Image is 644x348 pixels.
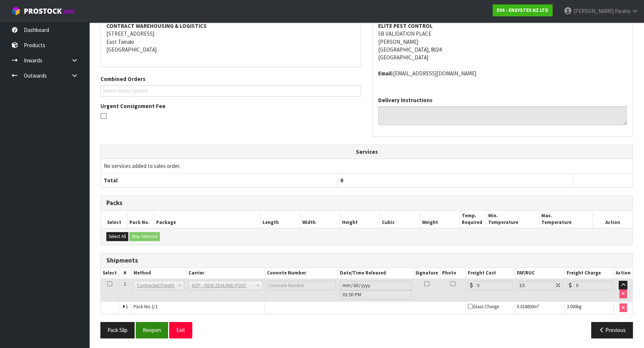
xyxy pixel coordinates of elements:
th: Connote Number [265,268,338,279]
span: Paraha [615,7,630,14]
label: Delivery Instructions [378,96,432,104]
label: Combined Orders [100,75,145,83]
address: [STREET_ADDRESS] East Tamaki [GEOGRAPHIC_DATA] [106,22,355,54]
th: Weight [420,211,460,228]
a: E04 - ENSYSTEX NZ LTD [493,4,553,16]
th: Signature [413,268,440,279]
th: # [119,268,132,279]
input: Freight Adjustment [517,281,554,290]
th: Method [131,268,186,279]
td: Pack No. [131,301,265,314]
th: Pack No. [128,211,154,228]
span: Contracted Freight [137,281,174,290]
th: Select [101,211,128,228]
th: Height [340,211,380,228]
th: Action [614,268,632,279]
input: Freight Charge [574,281,612,290]
th: Date/Time Released [338,268,413,279]
span: NZP - NEW ZEALAND POST [192,281,253,290]
input: Connote Number [267,281,335,290]
td: kg [564,301,614,314]
button: Pack Slip [100,322,135,338]
span: ProStock [24,6,62,16]
th: Width [300,211,340,228]
span: 0 [340,177,343,184]
span: 1 [126,303,128,310]
strong: email [378,70,393,77]
th: Length [260,211,300,228]
th: Action [593,211,632,228]
address: [EMAIL_ADDRESS][DOMAIN_NAME] [378,69,627,77]
th: Max. Temperature [540,211,593,228]
span: Glass Charge [468,303,499,310]
strong: ELITE PEST CONTROL [378,22,433,29]
h3: Packs [106,199,627,206]
span: 1 [124,281,126,287]
th: Total [101,173,337,187]
th: Cubic [380,211,420,228]
span: 0.014850 [517,303,534,310]
span: 3.000 [567,303,577,310]
button: Ship Selected [129,232,160,241]
button: Exit [169,322,192,338]
td: m [515,301,564,314]
sup: 3 [538,303,540,308]
td: No services added to sales order. [101,159,632,173]
th: Services [101,145,632,159]
button: Reopen [136,322,168,338]
button: Previous [591,322,633,338]
img: cube-alt.png [11,6,20,16]
th: Photo [440,268,466,279]
input: Freight Cost [475,281,513,290]
th: Select [101,268,119,279]
th: Carrier [186,268,265,279]
th: Temp. Required [460,211,486,228]
label: Urgent Consignment Fee [100,102,165,110]
th: FAF/RUC [515,268,564,279]
strong: CONTRACT WAREHOUSING & LOGISTICS [106,22,207,29]
th: Min. Temperature [486,211,540,228]
h3: Shipments [106,257,627,264]
th: Package [154,211,260,228]
th: Freight Cost [466,268,515,279]
button: Select All [106,232,128,241]
span: 1/1 [151,303,158,310]
address: 5B VALIDATION PLACE [PERSON_NAME] [GEOGRAPHIC_DATA], 8024 [GEOGRAPHIC_DATA] [378,22,627,62]
th: Freight Charge [564,268,614,279]
strong: E04 - ENSYSTEX NZ LTD [497,7,548,13]
small: WMS [63,8,75,15]
span: [PERSON_NAME] [573,7,614,14]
